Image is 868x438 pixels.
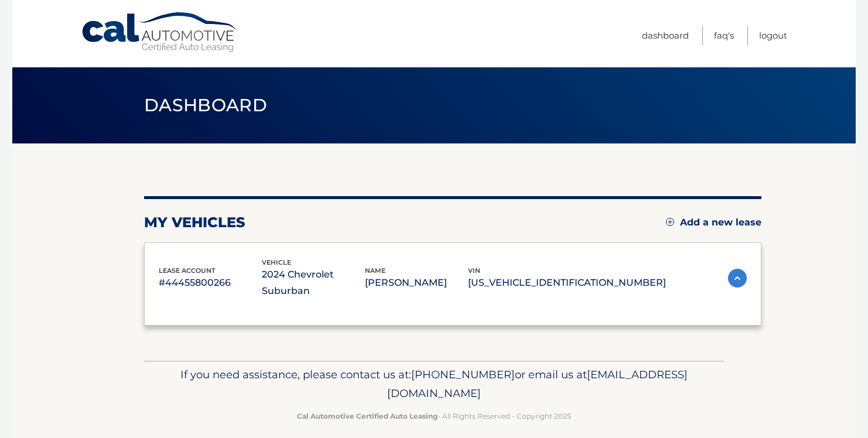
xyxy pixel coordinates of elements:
span: Dashboard [144,94,267,116]
span: lease account [159,266,216,275]
a: Cal Automotive [81,12,239,53]
p: [PERSON_NAME] [365,275,468,291]
p: #44455800266 [159,275,262,291]
a: Add a new lease [666,217,761,228]
strong: Cal Automotive Certified Auto Leasing [297,412,438,420]
span: [PHONE_NUMBER] [411,368,515,381]
p: - All Rights Reserved - Copyright 2025 [152,410,716,422]
img: accordion-active.svg [728,269,747,288]
img: add.svg [666,218,674,226]
a: FAQ's [714,26,734,45]
h2: my vehicles [144,214,245,231]
p: [US_VEHICLE_IDENTIFICATION_NUMBER] [468,275,666,291]
p: If you need assistance, please contact us at: or email us at [152,365,716,403]
span: name [365,266,385,275]
a: Dashboard [642,26,689,45]
a: Logout [759,26,787,45]
span: vehicle [262,258,291,266]
span: vin [468,266,480,275]
p: 2024 Chevrolet Suburban [262,266,365,299]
